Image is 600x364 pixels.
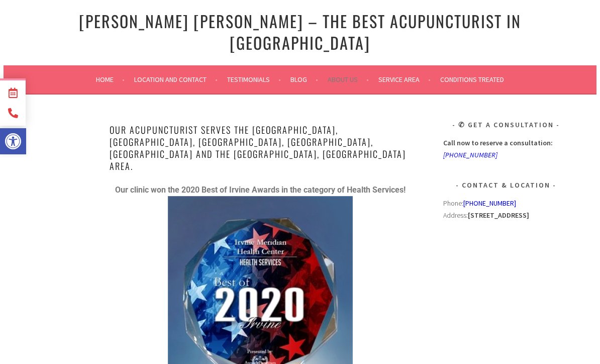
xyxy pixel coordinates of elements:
a: Conditions Treated [440,73,504,85]
a: [PERSON_NAME] [PERSON_NAME] – The Best Acupuncturist In [GEOGRAPHIC_DATA] [79,9,521,54]
a: [PHONE_NUMBER] [463,199,516,208]
a: Blog [290,73,318,85]
a: [PHONE_NUMBER] [443,150,497,159]
h3: Contact & Location [443,179,569,191]
a: Location and Contact [134,73,218,85]
div: Phone: [443,197,569,209]
strong: Call now to reserve a consultation: [443,138,553,147]
a: Testimonials [227,73,281,85]
strong: Our clinic won the 2020 Best of Irvine Awards in the category of Health Services! [115,185,406,195]
strong: [STREET_ADDRESS] [468,211,529,220]
span: oUR Acupuncturist serves the [GEOGRAPHIC_DATA], [GEOGRAPHIC_DATA], [GEOGRAPHIC_DATA], [GEOGRAPHIC... [110,123,406,172]
h3: ✆ Get A Consultation [443,119,569,131]
div: Address: [443,197,569,347]
a: About Us [328,73,369,85]
a: Service Area [378,73,431,85]
a: Home [96,73,125,85]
